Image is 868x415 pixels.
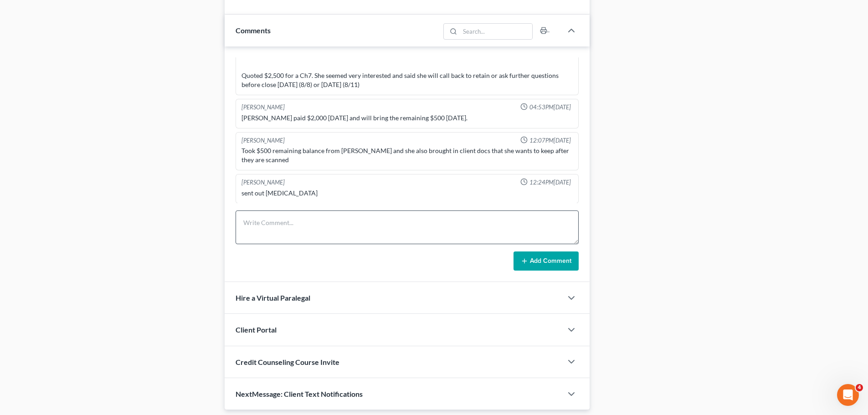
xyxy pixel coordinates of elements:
div: [PERSON_NAME] paid $2,000 [DATE] and will bring the remaining $500 [DATE]. [241,113,573,123]
input: Search... [460,24,533,39]
span: Client Portal [236,325,277,334]
span: 04:53PM[DATE] [529,103,571,112]
span: Hire a Virtual Paralegal [236,293,310,302]
div: sent out [MEDICAL_DATA] [241,189,573,198]
div: [PERSON_NAME] [241,136,285,145]
div: Took $500 remaining balance from [PERSON_NAME] and she also brought in client docs that she wants... [241,146,573,164]
button: Add Comment [514,251,579,271]
div: [PERSON_NAME] [241,103,285,112]
span: 4 [856,384,863,391]
span: Credit Counseling Course Invite [236,358,339,366]
span: NextMessage: Client Text Notifications [236,389,363,398]
span: Comments [236,26,271,35]
div: [PERSON_NAME] [241,178,285,187]
span: 12:07PM[DATE] [529,136,571,145]
span: 12:24PM[DATE] [529,178,571,187]
iframe: Intercom live chat [837,384,859,406]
